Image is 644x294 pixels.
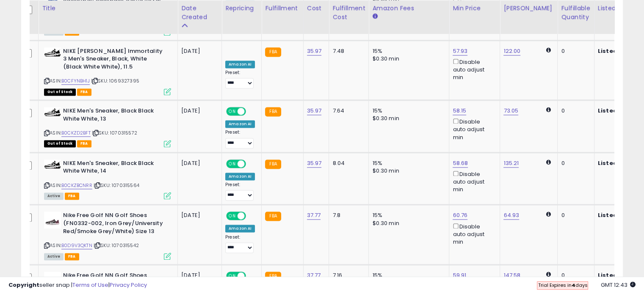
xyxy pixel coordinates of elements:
[63,107,166,125] b: NIKE Men's Sneaker, Black Black White White, 13
[561,212,587,219] div: 0
[44,47,61,58] img: 41CXHAuKgVL._SL40_.jpg
[181,47,215,55] div: [DATE]
[44,212,61,228] img: 31BEl+TYIcL._SL40_.jpg
[44,253,64,260] span: All listings currently available for purchase on Amazon
[561,159,587,167] div: 0
[538,282,587,289] span: Trial Expires in days
[92,129,137,136] span: | SKU: 1070315572
[227,212,238,220] span: ON
[225,4,258,13] div: Repricing
[44,192,64,200] span: All listings currently available for purchase on Amazon
[503,47,520,55] a: 122.00
[372,4,445,13] div: Amazon Fees
[225,70,255,89] div: Preset:
[372,212,442,219] div: 15%
[227,108,238,115] span: ON
[65,253,79,260] span: FBA
[245,108,258,115] span: OFF
[265,212,281,221] small: FBA
[561,47,587,55] div: 0
[265,47,281,57] small: FBA
[245,160,258,167] span: OFF
[72,281,108,289] a: Terms of Use
[307,159,322,168] a: 35.97
[332,107,362,115] div: 7.64
[372,107,442,115] div: 15%
[561,107,587,115] div: 0
[372,220,442,227] div: $0.30 min
[225,120,255,128] div: Amazon AI
[332,4,365,22] div: Fulfillment Cost
[453,57,493,82] div: Disable auto adjust min
[44,107,171,146] div: ASIN:
[63,212,166,237] b: Nike Free Golf NN Golf Shoes (FN0332-002, Iron Grey/University Red/Smoke Grey/White) Size 13
[94,182,139,189] span: | SKU: 1070315564
[332,47,362,55] div: 7.48
[44,140,76,147] span: All listings that are currently out of stock and unavailable for purchase on Amazon
[307,4,326,13] div: Cost
[453,159,468,168] a: 58.68
[372,55,442,63] div: $0.30 min
[372,47,442,55] div: 15%
[265,107,281,116] small: FBA
[598,47,636,55] b: Listed Price:
[225,129,255,148] div: Preset:
[44,159,61,170] img: 41CXHAuKgVL._SL40_.jpg
[61,242,92,249] a: B0D9V3QKTN
[265,4,299,13] div: Fulfillment
[453,107,466,115] a: 58.15
[63,47,166,73] b: NIKE [PERSON_NAME] Immortality 3 Men's Sneaker, Black, White (Black White White), 11.5
[91,77,139,84] span: | SKU: 1069327395
[65,192,79,200] span: FBA
[453,117,493,141] div: Disable auto adjust min
[225,60,255,68] div: Amazon AI
[453,222,493,246] div: Disable auto adjust min
[453,47,467,55] a: 57.93
[225,173,255,180] div: Amazon AI
[265,159,281,169] small: FBA
[181,212,215,219] div: [DATE]
[598,211,636,219] b: Listed Price:
[598,107,636,115] b: Listed Price:
[227,160,238,167] span: ON
[181,107,215,115] div: [DATE]
[94,242,139,249] span: | SKU: 1070315542
[332,159,362,167] div: 8.04
[44,47,171,94] div: ASIN:
[503,107,518,115] a: 73.05
[77,88,91,96] span: FBA
[225,225,255,232] div: Amazon AI
[42,4,174,13] div: Title
[453,4,496,13] div: Min Price
[503,159,519,168] a: 135.21
[61,77,90,85] a: B0CFYNBH1J
[307,211,321,220] a: 37.77
[44,212,171,258] div: ASIN:
[372,115,442,122] div: $0.30 min
[110,281,147,289] a: Privacy Policy
[503,4,554,13] div: [PERSON_NAME]
[225,234,255,253] div: Preset:
[181,4,218,22] div: Date Created
[307,47,322,55] a: 35.97
[225,182,255,201] div: Preset:
[372,167,442,175] div: $0.30 min
[307,107,322,115] a: 35.97
[561,4,590,22] div: Fulfillable Quantity
[503,211,519,220] a: 64.93
[453,169,493,194] div: Disable auto adjust min
[601,281,636,289] span: 2025-10-6 12:43 GMT
[8,281,39,289] strong: Copyright
[245,212,258,220] span: OFF
[598,159,636,167] b: Listed Price:
[44,88,76,96] span: All listings that are currently out of stock and unavailable for purchase on Amazon
[571,282,575,289] b: 4
[61,182,92,189] a: B0CKZBCNRR
[61,129,91,137] a: B0CKZD2BFT
[453,211,467,220] a: 60.76
[44,107,61,117] img: 41CXHAuKgVL._SL40_.jpg
[372,159,442,167] div: 15%
[372,13,377,20] small: Amazon Fees.
[63,159,166,177] b: NIKE Men's Sneaker, Black Black White White, 14
[181,159,215,167] div: [DATE]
